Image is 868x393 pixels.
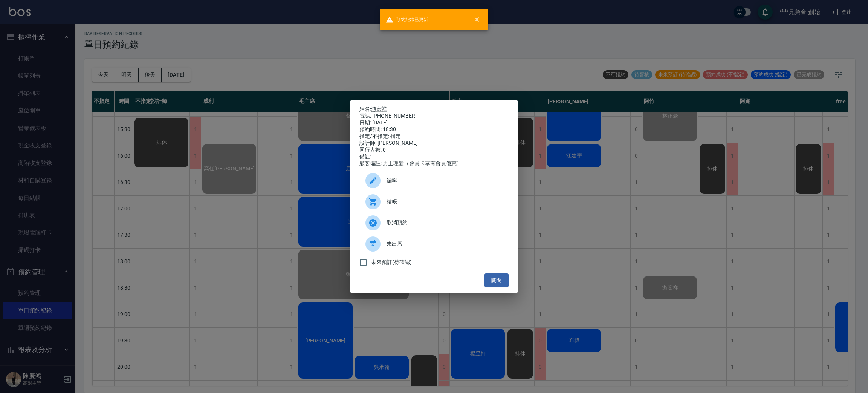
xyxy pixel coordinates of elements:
[387,177,503,184] span: 編輯
[359,212,509,233] div: 取消預約
[386,16,428,23] span: 預約紀錄已更新
[359,106,509,113] p: 姓名:
[359,170,509,191] div: 編輯
[469,11,485,28] button: close
[359,113,509,120] div: 電話: [PHONE_NUMBER]
[359,233,509,255] div: 未出席
[387,219,503,227] span: 取消預約
[359,120,509,126] div: 日期: [DATE]
[484,273,509,287] button: 關閉
[359,154,509,160] div: 備註:
[387,198,503,206] span: 結帳
[359,133,509,140] div: 指定/不指定: 指定
[359,147,509,154] div: 同行人數: 0
[359,160,509,167] div: 顧客備註: 男士理髮（會員卡享有會員優惠）
[359,140,509,147] div: 設計師: [PERSON_NAME]
[359,191,509,212] a: 結帳
[371,258,412,266] span: 未來預訂(待確認)
[371,106,387,112] a: 游宏祥
[359,126,509,133] div: 預約時間: 18:30
[387,240,503,248] span: 未出席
